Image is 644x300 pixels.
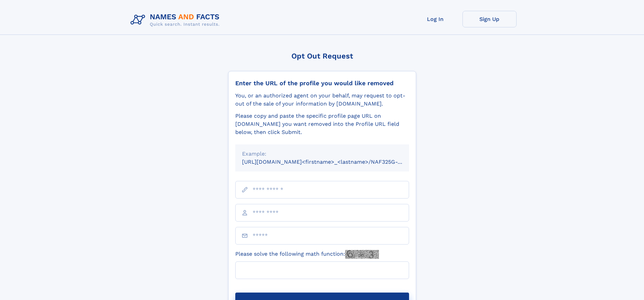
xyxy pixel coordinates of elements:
[408,11,462,27] a: Log In
[462,11,517,27] a: Sign Up
[235,79,409,87] div: Enter the URL of the profile you would like removed
[128,11,225,29] img: Logo Names and Facts
[228,52,416,60] div: Opt Out Request
[242,150,402,158] div: Example:
[235,250,379,259] label: Please solve the following math function:
[242,159,422,165] small: [URL][DOMAIN_NAME]<firstname>_<lastname>/NAF325G-xxxxxxxx
[235,92,409,108] div: You, or an authorized agent on your behalf, may request to opt-out of the sale of your informatio...
[235,112,409,136] div: Please copy and paste the specific profile page URL on [DOMAIN_NAME] you want removed into the Pr...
